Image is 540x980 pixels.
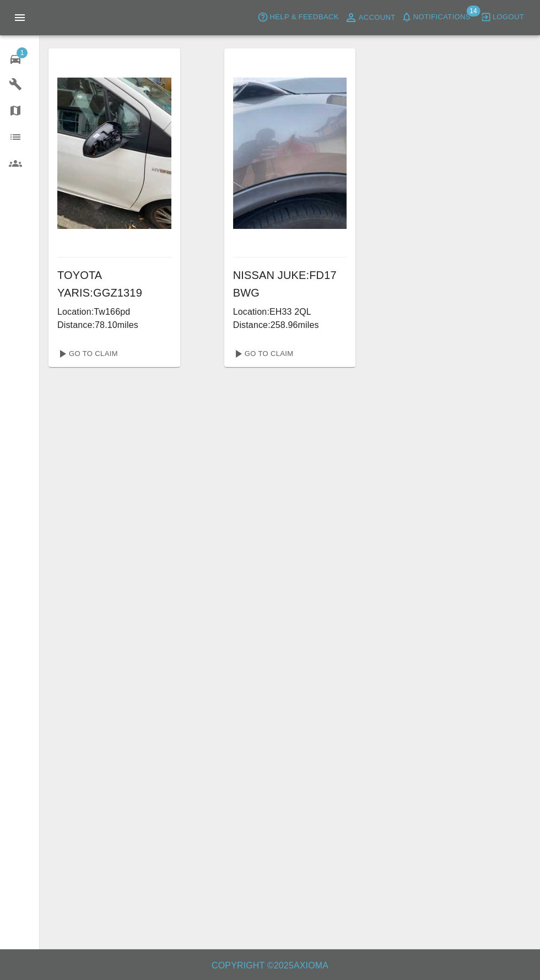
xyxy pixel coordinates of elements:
p: Distance: 258.96 miles [233,319,347,332]
a: Go To Claim [229,345,296,363]
a: Go To Claim [53,345,121,363]
span: 1 [17,47,28,58]
button: Logout [478,9,527,26]
h6: Copyright © 2025 Axioma [9,958,531,973]
p: Location: EH33 2QL [233,305,347,319]
span: Logout [493,11,524,24]
button: Help & Feedback [255,9,341,26]
h6: TOYOTA YARIS : GGZ1319 [57,266,171,302]
a: Account [342,9,398,26]
span: 14 [466,6,480,17]
button: Open drawer [7,4,33,31]
button: Notifications [398,9,473,26]
span: Account [359,12,396,24]
p: Distance: 78.10 miles [57,319,171,332]
h6: NISSAN JUKE : FD17 BWG [233,266,347,302]
p: Location: Tw166pd [57,305,171,319]
span: Notifications [413,11,471,24]
span: Help & Feedback [269,11,338,24]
